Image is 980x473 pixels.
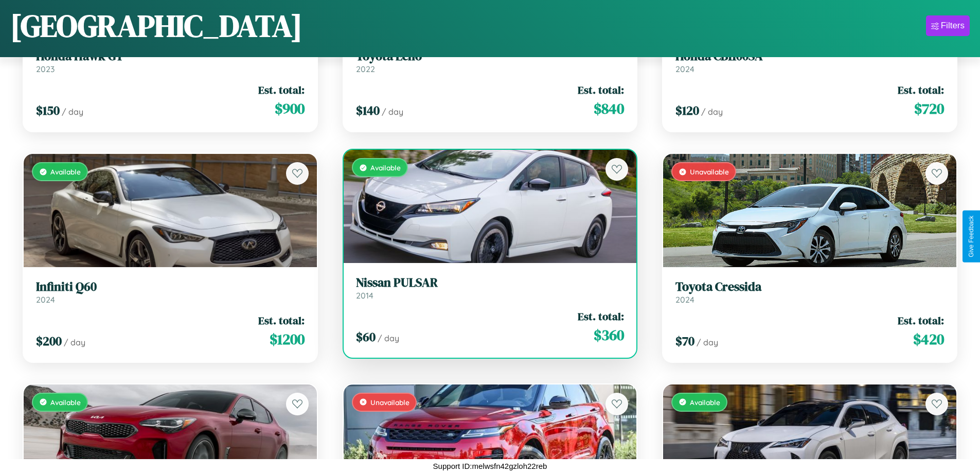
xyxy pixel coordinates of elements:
a: Honda Hawk GT2023 [36,49,305,74]
span: 2024 [675,64,694,74]
span: / day [378,333,399,343]
span: Available [50,398,81,407]
h3: Toyota Cressida [675,279,944,294]
span: Est. total: [898,313,944,328]
span: Unavailable [370,398,409,407]
h3: Nissan PULSAR [356,275,625,290]
span: 2014 [356,290,373,301]
span: $ 60 [356,328,376,345]
span: $ 1200 [270,329,305,349]
h3: Infiniti Q60 [36,279,305,294]
span: Est. total: [578,309,624,324]
span: 2024 [36,294,55,305]
a: Infiniti Q602024 [36,279,305,305]
span: Est. total: [258,313,305,328]
span: / day [382,107,403,117]
span: / day [701,107,723,117]
p: Support ID: melwsfn42gzloh22reb [433,459,547,473]
span: 2023 [36,64,55,74]
a: Nissan PULSAR2014 [356,275,625,301]
a: Toyota Cressida2024 [675,279,944,305]
span: $ 840 [594,98,624,119]
span: $ 900 [275,98,305,119]
span: 2022 [356,64,375,74]
span: $ 360 [594,325,624,345]
span: / day [62,107,83,117]
span: Est. total: [258,82,305,97]
span: / day [697,337,718,347]
a: Toyota Echo2022 [356,49,625,74]
button: Filters [926,15,970,36]
span: 2024 [675,294,694,305]
span: $ 140 [356,102,380,119]
span: Est. total: [898,82,944,97]
div: Give Feedback [968,216,975,257]
span: / day [64,337,85,347]
span: $ 150 [36,102,60,119]
span: Available [50,167,81,176]
span: $ 120 [675,102,699,119]
span: $ 200 [36,332,62,349]
span: Est. total: [578,82,624,97]
span: Available [690,398,720,407]
span: Available [370,163,401,172]
h1: [GEOGRAPHIC_DATA] [10,5,302,47]
span: $ 70 [675,332,694,349]
span: Unavailable [690,167,729,176]
span: $ 420 [913,329,944,349]
div: Filters [941,21,965,31]
a: Honda CB1100SA2024 [675,49,944,74]
span: $ 720 [914,98,944,119]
